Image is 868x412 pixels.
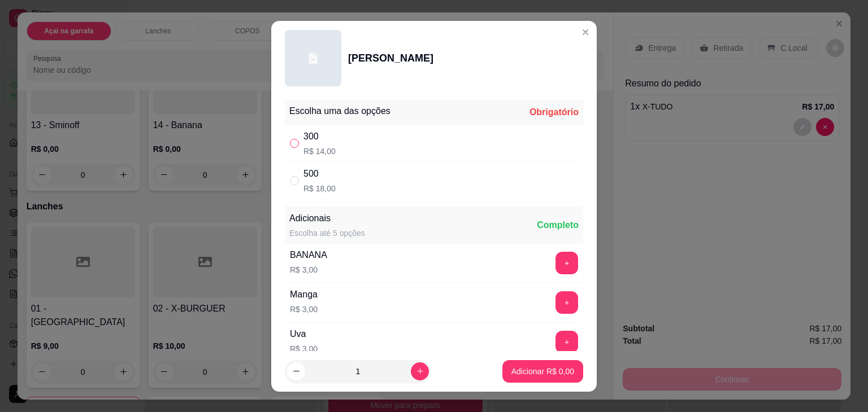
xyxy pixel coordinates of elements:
[290,248,327,262] div: BANANA
[303,167,336,181] div: 500
[502,360,583,383] button: Adicionar R$ 0,00
[555,291,578,314] button: add
[303,146,336,157] p: R$ 14,00
[530,106,579,119] div: Obrigatório
[303,130,336,143] div: 300
[290,343,318,354] p: R$ 3,00
[290,304,318,315] p: R$ 3,00
[289,104,390,118] div: Escolha uma das opções
[348,50,433,66] div: [PERSON_NAME]
[289,212,365,225] div: Adicionais
[511,366,574,377] p: Adicionar R$ 0,00
[537,218,579,232] div: Completo
[290,264,327,275] p: R$ 3,00
[290,327,318,341] div: Uva
[411,362,429,380] button: increase-product-quantity
[555,252,578,274] button: add
[576,23,594,41] button: Close
[555,331,578,353] button: add
[290,288,318,301] div: Manga
[303,183,336,194] p: R$ 18,00
[289,227,365,239] div: Escolha até 5 opções
[287,362,305,380] button: decrease-product-quantity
